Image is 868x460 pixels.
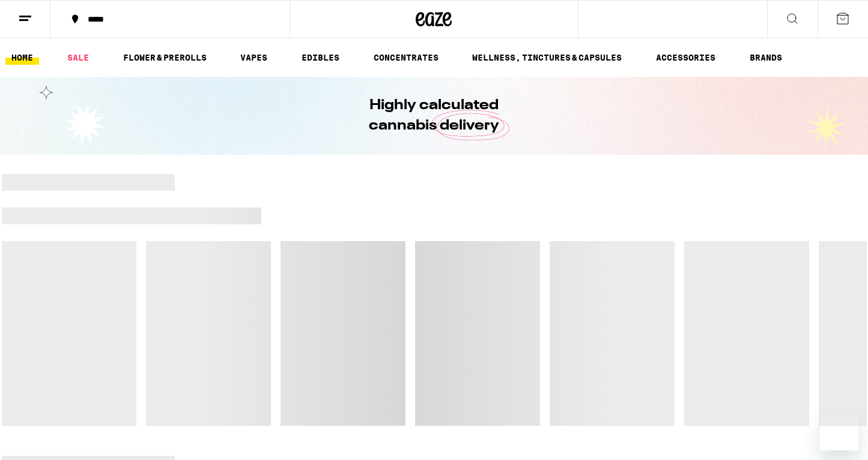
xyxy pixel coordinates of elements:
a: ACCESSORIES [650,50,721,65]
a: VAPES [234,50,273,65]
iframe: Button to launch messaging window [820,412,858,450]
a: EDIBLES [296,50,345,65]
a: BRANDS [744,50,788,65]
a: FLOWER & PREROLLS [117,50,213,65]
a: HOME [5,50,39,65]
h1: Highly calculated cannabis delivery [335,95,533,136]
a: CONCENTRATES [368,50,445,65]
a: SALE [61,50,95,65]
a: WELLNESS, TINCTURES & CAPSULES [466,50,628,65]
